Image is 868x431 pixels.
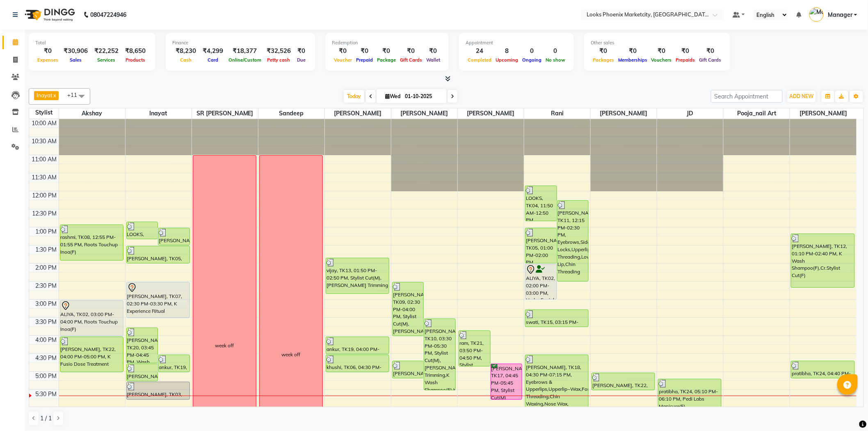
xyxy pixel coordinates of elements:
[491,364,522,399] div: [PERSON_NAME], TK17, 04:45 PM-05:45 PM, Stylist Cut(M)
[30,173,59,182] div: 11:30 AM
[31,209,59,218] div: 12:30 PM
[592,373,655,390] div: [PERSON_NAME], TK22, 05:00 PM-05:30 PM, Eyebrows
[34,282,59,290] div: 2:30 PM
[697,57,724,63] span: Gift Cards
[828,11,852,19] span: Manager
[96,57,118,63] span: Services
[34,300,59,308] div: 3:00 PM
[344,90,364,103] span: Today
[158,355,190,372] div: ankur, TK19, 04:30 PM-05:00 PM, Wash Conditioning L'oreal(F)
[60,46,91,56] div: ₹30,906
[326,337,389,354] div: ankur, TK19, 04:00 PM-04:30 PM, [PERSON_NAME] Trimming
[226,46,263,56] div: ₹18,377
[31,191,59,200] div: 12:00 PM
[398,57,424,63] span: Gift Cards
[791,361,854,378] div: pratibha, TK24, 04:40 PM-05:10 PM, K Wash Shampoo(F)
[424,319,455,390] div: [PERSON_NAME], TK10, 03:30 PM-05:30 PM, Stylist Cut(M),[PERSON_NAME] Trimming,K Wash Shampoo(F),H...
[158,228,190,245] div: [PERSON_NAME], TK05, 01:00 PM-01:30 PM, Wash Shampoo(F)
[493,46,520,56] div: 8
[674,57,697,63] span: Prepaids
[29,108,59,117] div: Stylist
[674,46,697,56] div: ₹0
[127,282,190,318] div: [PERSON_NAME], TK07, 02:30 PM-03:30 PM, K Experience Ritual
[525,264,557,299] div: ALIYA, TK02, 02:00 PM-03:00 PM, Hydra Facial Treatment
[525,228,557,263] div: [PERSON_NAME], TK05, 01:00 PM-02:00 PM, Detan(M),Nail Paint(Each)
[53,92,56,99] a: x
[544,46,567,56] div: 0
[459,331,490,366] div: ram, TK21, 03:50 PM-04:50 PM, Stylist Cut(M),[PERSON_NAME] Trimming
[325,108,391,119] span: [PERSON_NAME]
[649,46,674,56] div: ₹0
[493,57,520,63] span: Upcoming
[172,46,199,56] div: ₹8,230
[424,46,442,56] div: ₹0
[34,372,59,381] div: 5:00 PM
[122,46,149,56] div: ₹8,650
[258,108,324,119] span: Sandeep
[391,108,457,119] span: [PERSON_NAME]
[788,91,816,102] button: ADD NEW
[226,57,263,63] span: Online/Custom
[281,351,300,358] div: week off
[658,379,721,414] div: pratibha, TK24, 05:10 PM-06:10 PM, Pedi Labs Manicure(F)
[591,57,616,63] span: Packages
[178,57,194,63] span: Cash
[265,57,292,63] span: Petty cash
[591,108,657,119] span: [PERSON_NAME]
[557,201,589,281] div: [PERSON_NAME], TK11, 12:15 PM-02:30 PM, Eyebrows,Side Locks,Upperlip Threading,Lower Lip,Chin Thr...
[393,361,424,378] div: [PERSON_NAME], TK23, 04:40 PM-05:10 PM, Stylist Cut(M)
[123,57,147,63] span: Products
[790,93,814,99] span: ADD NEW
[34,336,59,344] div: 4:00 PM
[34,245,59,254] div: 1:30 PM
[30,119,59,128] div: 10:00 AM
[791,234,854,287] div: [PERSON_NAME], TK12, 01:10 PM-02:40 PM, K Wash Shampoo(F),Cr.Stylist Cut(F)
[127,382,190,399] div: [PERSON_NAME], TK03, 05:15 PM-05:45 PM, [PERSON_NAME] Trimming
[21,3,77,26] img: logo
[34,264,59,272] div: 2:00 PM
[126,108,192,119] span: Inayat
[192,108,258,119] span: SR [PERSON_NAME]
[711,90,783,103] input: Search Appointment
[402,90,443,103] input: 2025-10-01
[127,222,158,239] div: LOOKS, TK04, 12:50 PM-01:20 PM, K Wash Shampoo(F)
[591,39,724,46] div: Other sales
[91,46,122,56] div: ₹22,252
[34,390,59,399] div: 5:30 PM
[127,364,158,381] div: [PERSON_NAME], TK03, 04:45 PM-05:15 PM, Stylist Cut(M)
[525,310,588,327] div: swati, TK15, 03:15 PM-03:45 PM, Eyebrows
[466,57,493,63] span: Completed
[424,57,442,63] span: Wallet
[524,108,590,119] span: Rani
[40,414,52,423] span: 1 / 1
[544,57,567,63] span: No show
[199,46,226,56] div: ₹4,299
[591,46,616,56] div: ₹0
[60,225,123,260] div: rashmi, TK08, 12:55 PM-01:55 PM, Roots Touchup Inoa(F)
[326,355,389,372] div: khushi, TK06, 04:30 PM-05:00 PM, Stylist Cut(M)
[332,46,354,56] div: ₹0
[215,342,234,349] div: week off
[398,46,424,56] div: ₹0
[393,282,424,336] div: [PERSON_NAME], TK09, 02:30 PM-04:00 PM, Stylist Cut(M),[PERSON_NAME] Trimming,Shampoo Wash L'orea...
[354,46,375,56] div: ₹0
[383,93,402,99] span: Wed
[466,39,567,46] div: Appointment
[34,227,59,236] div: 1:00 PM
[206,57,220,63] span: Card
[375,57,398,63] span: Package
[657,108,723,119] span: JD
[30,137,59,146] div: 10:30 AM
[59,108,125,119] span: Akshay
[466,46,493,56] div: 24
[35,39,149,46] div: Total
[520,57,544,63] span: Ongoing
[616,46,649,56] div: ₹0
[60,300,123,336] div: ALIYA, TK02, 03:00 PM-04:00 PM, Roots Touchup Inoa(F)
[458,108,524,119] span: [PERSON_NAME]
[34,318,59,326] div: 3:30 PM
[172,39,308,46] div: Finance
[294,46,308,56] div: ₹0
[375,46,398,56] div: ₹0
[67,92,83,98] span: +11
